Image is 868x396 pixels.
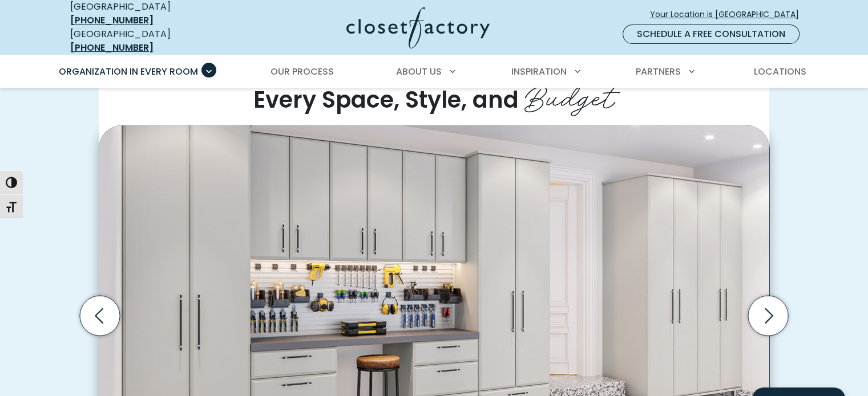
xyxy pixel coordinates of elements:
span: Organization in Every Room [59,65,198,78]
a: [PHONE_NUMBER] [70,14,154,27]
span: Every Space, Style, and [253,84,519,116]
span: Partners [636,65,681,78]
span: Your Location is [GEOGRAPHIC_DATA] [650,9,808,21]
span: About Us [396,65,442,78]
img: Closet Factory Logo [346,7,490,48]
nav: Primary Menu [51,56,818,88]
div: [GEOGRAPHIC_DATA] [70,27,236,55]
span: Budget [524,72,615,117]
button: Previous slide [75,291,124,340]
span: Locations [753,65,806,78]
a: Your Location is [GEOGRAPHIC_DATA] [649,5,809,25]
a: [PHONE_NUMBER] [70,41,154,54]
a: Schedule a Free Consultation [623,25,800,44]
span: Inspiration [511,65,567,78]
button: Next slide [744,291,793,340]
span: Our Process [271,65,334,78]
